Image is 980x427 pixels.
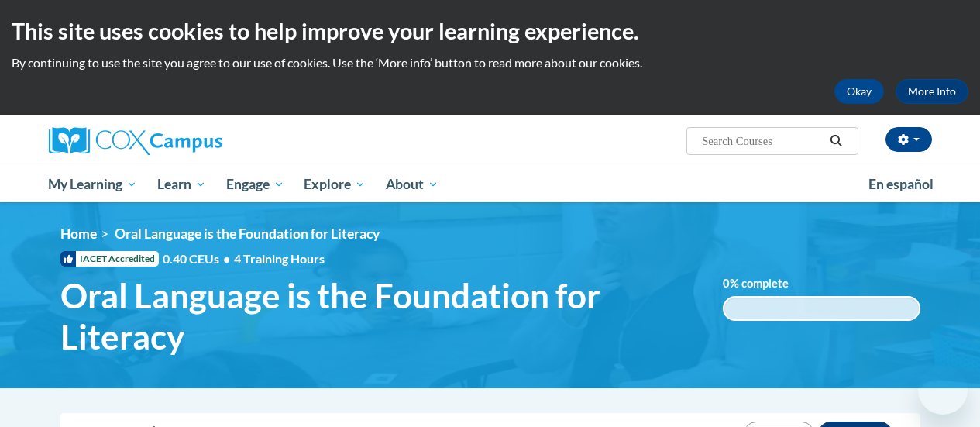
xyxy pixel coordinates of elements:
[115,226,380,242] span: Oral Language is the Foundation for Literacy
[896,79,968,104] a: More Info
[12,15,968,46] h2: This site uses cookies to help improve your learning experience.
[723,275,812,292] label: % complete
[216,167,294,202] a: Engage
[37,167,944,202] div: Main menu
[234,251,325,266] span: 4 Training Hours
[39,167,148,202] a: My Learning
[12,54,968,71] p: By continuing to use the site you agree to our use of cookies. Use the ‘More info’ button to read...
[723,277,730,290] span: 0
[885,127,932,152] button: Account Settings
[700,132,824,150] input: Search Courses
[858,168,944,201] a: En español
[223,251,230,266] span: •
[60,251,159,267] span: IACET Accredited
[147,167,216,202] a: Learn
[163,250,234,267] span: 0.40 CEUs
[824,132,848,150] button: Search
[157,175,206,194] span: Learn
[60,275,700,357] span: Oral Language is the Foundation for Literacy
[49,127,222,155] img: Cox Campus
[226,175,284,194] span: Engage
[304,175,366,194] span: Explore
[49,127,328,155] a: Cox Campus
[60,226,97,242] a: Home
[48,175,137,194] span: My Learning
[386,175,438,194] span: About
[294,167,376,202] a: Explore
[834,79,884,104] button: Okay
[376,167,449,202] a: About
[868,176,934,192] span: En español
[918,365,968,415] iframe: Button to launch messaging window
